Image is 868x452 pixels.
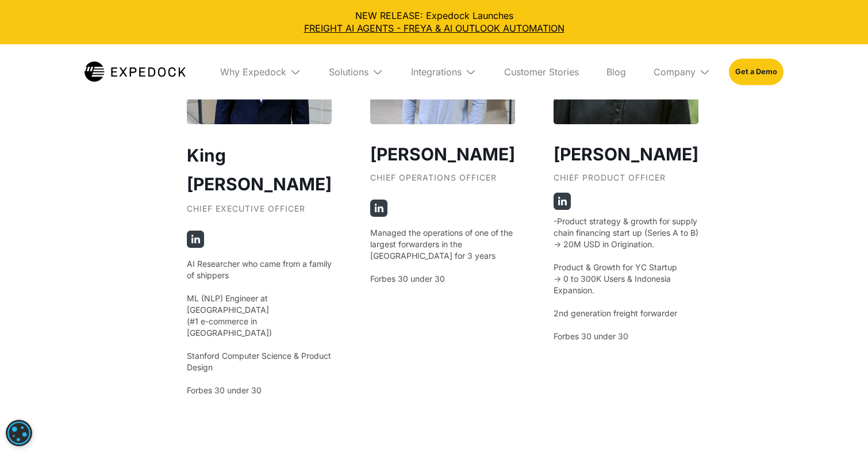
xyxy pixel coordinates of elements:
[811,397,868,452] iframe: Chat Widget
[320,44,393,99] div: Solutions
[495,44,588,99] a: Customer Stories
[370,173,515,193] div: Chief Operations Officer
[729,59,783,85] a: Get a Demo
[554,141,698,167] h3: [PERSON_NAME]
[554,216,698,342] p: -Product strategy & growth for supply chain financing start up (Series A to B) -> 20M USD in Orig...
[402,44,486,99] div: Integrations
[597,44,635,99] a: Blog
[9,22,859,35] a: FREIGHT AI AGENTS - FREYA & AI OUTLOOK AUTOMATION
[187,141,332,198] h2: King [PERSON_NAME]
[187,204,332,224] div: Chief Executive Officer
[654,66,696,78] div: Company
[370,141,515,167] h3: [PERSON_NAME]
[220,66,286,78] div: Why Expedock
[211,44,310,99] div: Why Expedock
[187,258,332,396] p: AI Researcher who came from a family of shippers ‍ ML (NLP) Engineer at [GEOGRAPHIC_DATA] (#1 e-c...
[370,227,515,285] p: Managed the operations of one of the largest forwarders in the [GEOGRAPHIC_DATA] for 3 years Forb...
[9,9,859,35] div: NEW RELEASE: Expedock Launches
[554,173,698,193] div: Chief Product Officer
[644,44,720,99] div: Company
[329,66,368,78] div: Solutions
[411,66,462,78] div: Integrations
